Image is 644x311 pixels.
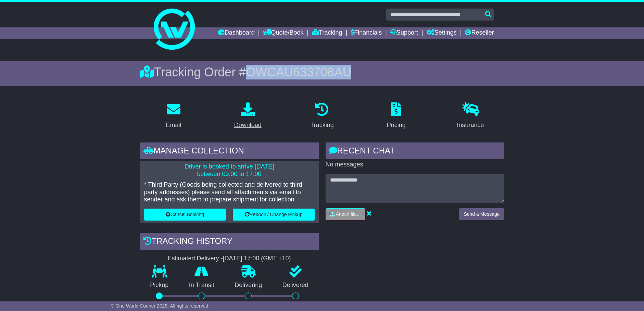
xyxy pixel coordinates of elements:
div: Download [234,121,262,130]
div: Tracking history [140,233,319,251]
span: OWCAU633708AU [246,65,351,79]
a: Quote/Book [263,27,303,39]
a: Insurance [453,100,489,132]
p: Delivering [225,282,273,289]
a: Pricing [382,100,410,132]
div: [DATE] 17:00 (GMT +10) [223,255,291,262]
span: © One World Courier 2025. All rights reserved. [111,303,210,309]
div: Tracking Order # [140,65,504,79]
p: Driver is booked to arrive [DATE] between 09:00 to 17:00 [144,163,315,178]
a: Tracking [306,100,338,132]
p: In Transit [179,282,225,289]
div: Pricing [387,121,406,130]
a: Reseller [465,27,494,39]
div: Tracking [310,121,333,130]
p: Delivered [272,282,319,289]
p: * Third Party (Goods being collected and delivered to third party addresses) please send all atta... [144,181,315,203]
a: Support [390,27,418,39]
a: Download [230,100,266,132]
a: Financials [351,27,382,39]
a: Settings [427,27,457,39]
button: Cancel Booking [144,209,226,221]
div: Manage collection [140,142,319,161]
button: Rebook / Change Pickup [233,209,315,221]
p: No messages [326,161,504,169]
div: Estimated Delivery - [140,255,319,262]
a: Tracking [312,27,342,39]
a: Dashboard [218,27,255,39]
div: Insurance [457,121,484,130]
a: Email [161,100,186,132]
button: Send a Message [459,208,504,220]
p: Pickup [140,282,179,289]
div: Email [166,121,181,130]
div: RECENT CHAT [326,142,504,161]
